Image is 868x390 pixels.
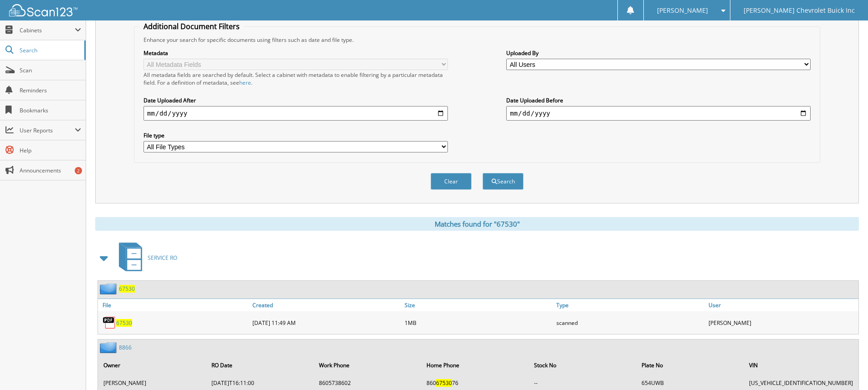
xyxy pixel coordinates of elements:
span: Search [20,46,80,54]
img: folder2.png [100,342,119,353]
span: [PERSON_NAME] [657,8,708,13]
span: Bookmarks [20,106,81,114]
th: RO Date [207,356,314,375]
label: File type [144,132,448,139]
div: All metadata fields are searched by default. Select a cabinet with metadata to enable filtering b... [144,71,448,86]
legend: Additional Document Filters [139,21,244,31]
span: SERVICE RO [148,254,177,262]
a: SERVICE RO [113,240,177,276]
div: [PERSON_NAME] [706,314,858,332]
th: Plate No [637,356,744,375]
input: end [506,106,811,121]
label: Uploaded By [506,49,811,57]
a: here [239,79,251,86]
span: Reminders [20,86,81,94]
a: File [98,299,250,311]
a: 67530 [119,285,135,293]
th: Home Phone [422,356,529,375]
div: 1MB [402,314,555,332]
a: 67530 [116,319,132,327]
a: User [706,299,858,311]
th: Owner [99,356,206,375]
div: Enhance your search for specific documents using filters such as date and file type. [139,36,815,44]
img: PDF.png [103,316,116,329]
a: 8866 [119,344,132,351]
span: User Reports [20,127,75,134]
input: start [144,106,448,121]
th: VIN [745,356,858,375]
span: [PERSON_NAME] Chevrolet Buick Inc [744,8,855,13]
span: 67530 [436,379,452,387]
img: folder2.png [100,283,119,294]
div: scanned [554,314,706,332]
div: Matches found for "67530" [95,217,859,231]
span: Announcements [20,167,81,174]
label: Date Uploaded Before [506,96,811,104]
div: [DATE] 11:49 AM [250,314,402,332]
button: Search [483,173,524,190]
img: scan123-logo-white.svg [9,4,77,16]
label: Metadata [144,49,448,57]
button: Clear [431,173,472,190]
a: Size [402,299,555,311]
label: Date Uploaded After [144,96,448,104]
th: Stock No [529,356,636,375]
th: Work Phone [314,356,421,375]
div: 2 [75,167,82,174]
span: Help [20,147,81,154]
a: Type [554,299,706,311]
iframe: Chat Widget [822,346,868,390]
a: Created [250,299,402,311]
span: Cabinets [20,26,75,34]
span: Scan [20,66,81,74]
